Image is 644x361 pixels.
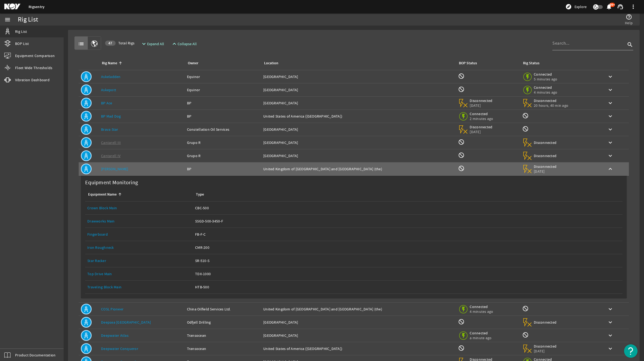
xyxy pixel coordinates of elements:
button: Expand All [139,39,166,49]
a: Askepott [101,87,116,92]
div: HTB-500 [195,284,620,290]
div: [GEOGRAPHIC_DATA] [263,74,454,79]
div: Transocean [187,346,259,351]
a: Cantarell III [101,140,121,145]
a: Traveling Block Main [87,281,191,293]
a: TDX-1000 [195,267,620,280]
span: a minute ago [470,335,493,340]
span: Collapse All [178,41,197,47]
mat-icon: Rig Monitoring not available for this rig [522,112,529,119]
button: Open Resource Center [624,344,638,358]
mat-icon: keyboard_arrow_down [607,319,614,325]
div: [GEOGRAPHIC_DATA] [263,127,454,132]
span: 2 minutes ago [470,116,493,121]
a: Deepwater Atlas [101,333,129,338]
div: [GEOGRAPHIC_DATA] [263,320,454,325]
mat-icon: keyboard_arrow_down [607,113,614,119]
a: BP Ace [101,101,112,105]
a: FB-F-C [195,228,620,241]
mat-icon: expand_more [141,41,145,47]
button: 99+ [606,4,612,10]
div: Grupo R [187,140,259,145]
mat-icon: help_outline [626,14,632,20]
mat-icon: menu [4,16,11,23]
div: Equipment Name [88,192,117,197]
mat-icon: support_agent [617,3,624,10]
div: [GEOGRAPHIC_DATA] [263,333,454,338]
a: Traveling Block Main [87,285,122,289]
mat-icon: keyboard_arrow_down [607,126,614,133]
a: CMR-200 [195,241,620,254]
mat-icon: BOP Monitoring not available for this rig [458,345,465,351]
button: Collapse All [169,39,199,49]
div: United Kingdom of [GEOGRAPHIC_DATA] and [GEOGRAPHIC_DATA] (the) [263,306,454,312]
div: CBC-500 [195,205,620,211]
a: Iron Roughneck [87,241,191,254]
mat-icon: Rig Monitoring not available for this rig [522,126,529,132]
span: Disconnected [470,125,493,129]
a: Fingerboard [87,232,108,237]
span: Disconnected [534,320,557,325]
a: Fingerboard [87,228,191,241]
span: Product Documentation [15,352,56,358]
div: BP [187,100,259,106]
a: Brava Star [101,127,118,132]
div: 47 [105,41,116,46]
mat-icon: explore [565,3,572,10]
a: Star Racker [87,258,106,263]
mat-icon: keyboard_arrow_down [607,100,614,106]
a: Rigsentry [29,4,44,9]
span: Rig List [15,29,27,34]
label: Equipment Monitoring [83,178,140,187]
div: BOP Status [459,60,477,66]
a: Drawworks Main [87,215,191,228]
div: Constellation Oil Services [187,127,259,132]
a: Crown Block Main [87,206,117,210]
div: Equipment Name [87,192,189,197]
span: Vibration Dashboard [15,77,50,83]
div: Equinor [187,74,259,79]
span: Disconnected [470,98,493,103]
div: Equinor [187,87,259,93]
mat-icon: BOP Monitoring not available for this rig [458,165,465,172]
div: Rig Name [101,60,181,66]
div: BP [187,166,259,172]
span: 4 minutes ago [470,309,493,314]
span: BOP List [15,41,29,46]
a: [PERSON_NAME] [101,167,128,171]
span: Connected [470,111,493,116]
span: Disconnected [534,344,557,349]
mat-icon: BOP Monitoring not available for this rig [458,86,465,93]
a: COSL Pioneer [101,307,123,312]
mat-icon: expand_less [171,41,175,47]
div: [GEOGRAPHIC_DATA] [263,87,454,93]
span: [DATE] [470,103,493,108]
div: Rig Name [102,60,117,66]
div: BP [187,114,259,119]
a: Drawworks Main [87,219,115,224]
span: Connected [470,304,493,309]
div: [GEOGRAPHIC_DATA] [263,153,454,158]
mat-icon: keyboard_arrow_down [607,139,614,146]
span: Expand All [147,41,164,47]
div: SR-510-S [195,258,620,263]
mat-icon: BOP Monitoring not available for this rig [458,152,465,158]
div: Rig List [18,17,38,22]
span: Connected [534,85,557,90]
div: United Kingdom of [GEOGRAPHIC_DATA] and [GEOGRAPHIC_DATA] (the) [263,166,454,172]
a: Star Racker [87,254,191,267]
div: CMR-200 [195,245,620,250]
mat-icon: BOP Monitoring not available for this rig [458,73,465,79]
a: SSGD-500-3450-F [195,215,620,228]
div: TDX-1000 [195,271,620,277]
a: SR-510-S [195,254,620,267]
mat-icon: keyboard_arrow_down [607,73,614,80]
span: Connected [470,331,493,335]
span: Fleet Wide Thresholds [15,65,52,70]
mat-icon: BOP Monitoring not available for this rig [458,318,465,325]
span: Disconnected [534,98,568,103]
div: [GEOGRAPHIC_DATA] [263,140,454,145]
i: search [627,41,633,48]
span: Equipment Comparison [15,53,55,58]
mat-icon: keyboard_arrow_down [607,153,614,159]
